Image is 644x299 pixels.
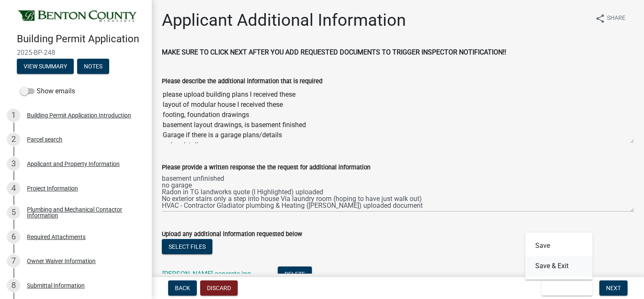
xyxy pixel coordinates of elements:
h4: Building Permit Application [17,33,145,45]
strong: MAKE SURE TO CLICK NEXT AFTER YOU ADD REQUESTED DOCUMENTS TO TRIGGER INSPECTOR NOTIFICATION!! [162,48,506,56]
div: 8 [7,279,20,292]
label: Please provide a written response the the request for additional information [162,165,370,171]
div: 1 [7,109,20,122]
div: Plumbing and Mechanical Contactor Information [27,207,138,218]
span: Back [175,285,190,291]
span: 2025-BP-248 [17,49,135,57]
div: 5 [7,206,20,219]
div: 2 [7,133,20,146]
wm-modal-confirm: Summary [17,63,74,70]
i: share [595,14,605,24]
button: Save [525,236,593,256]
button: View Summary [17,59,74,74]
div: Building Permit Application Introduction [27,112,131,118]
button: Notes [77,59,109,74]
button: Save & Exit [525,256,593,276]
button: Delete [278,266,312,282]
button: Next [599,280,628,296]
img: Benton County, Minnesota [17,9,138,24]
div: Save & Exit [525,232,593,280]
div: Owner Waiver Information [27,258,96,264]
span: Share [607,14,625,24]
div: 3 [7,157,20,171]
button: shareShare [588,10,632,27]
button: Back [168,280,197,296]
div: 7 [7,254,20,268]
label: Please describe the additional information that is required [162,79,322,84]
button: Discard [200,280,238,296]
div: Submittal Information [27,283,85,288]
a: [PERSON_NAME] concrete.jpg [162,270,251,278]
wm-modal-confirm: Notes [77,63,109,70]
div: 4 [7,182,20,195]
textarea: please upload building plans I received these layout of modular house I received these footing, f... [162,86,634,144]
span: Save & Exit [548,285,581,291]
wm-modal-confirm: Delete Document [278,271,312,279]
div: Applicant and Property Information [27,161,120,167]
h1: Applicant Additional Information [162,10,406,30]
div: 6 [7,230,20,244]
div: Parcel search [27,136,62,142]
div: Required Attachments [27,234,86,240]
label: Show emails [20,86,75,96]
button: Save & Exit [542,280,593,296]
span: Next [606,285,621,291]
label: Upload any additional information requested below [162,231,302,237]
button: Select files [162,239,212,254]
div: Project Information [27,185,78,191]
